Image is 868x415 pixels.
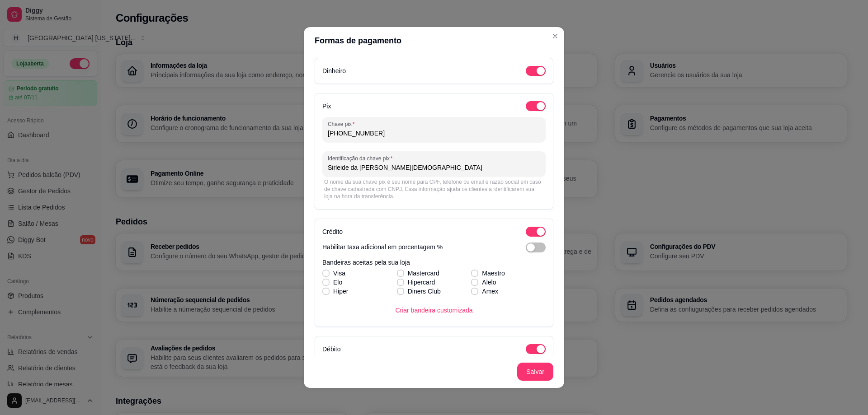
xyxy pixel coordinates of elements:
span: Amex [482,287,498,296]
label: Crédito [322,228,343,235]
span: Mastercard [408,269,439,278]
header: Formas de pagamento [304,27,564,54]
p: Habilitar taxa adicional em porcentagem % [322,242,443,252]
button: Close [548,29,562,43]
span: Hipercard [408,278,435,287]
span: Elo [333,278,342,287]
button: Salvar [517,363,553,381]
span: Hiper [333,287,348,296]
input: Chave pix [328,129,540,138]
span: Alelo [482,278,496,287]
label: Pix [322,103,331,110]
label: Débito [322,345,340,353]
p: Bandeiras aceitas pela sua loja [322,258,546,267]
label: Identificação da chave pix [328,154,396,162]
span: Visa [333,269,345,278]
div: O nome da sua chave pix é seu nome para CPF, telefone ou email e razão social em caso de chave ca... [324,178,544,200]
label: Dinheiro [322,67,346,75]
label: Chave pix [328,120,358,128]
button: Criar bandeira customizada [388,301,480,319]
span: Maestro [482,269,505,278]
input: Identificação da chave pix [328,163,540,172]
span: Diners Club [408,287,441,296]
